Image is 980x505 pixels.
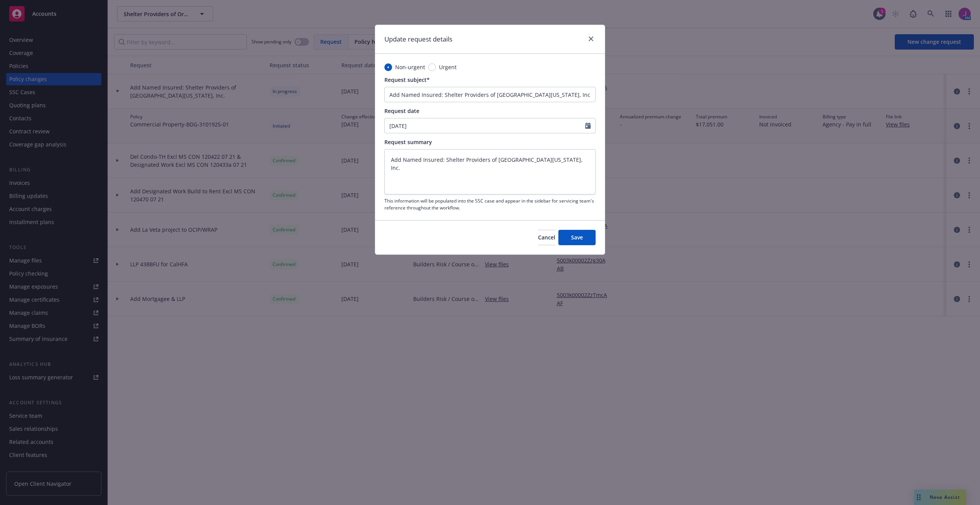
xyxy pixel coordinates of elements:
[385,118,585,133] input: MM/DD/YYYY
[384,107,419,115] span: Request date
[558,230,596,245] button: Save
[585,123,591,129] svg: Calendar
[384,34,452,44] h1: Update request details
[384,76,430,83] span: Request subject*
[395,63,425,71] span: Non-urgent
[428,63,436,71] input: Urgent
[384,63,392,71] input: Non-urgent
[384,149,596,194] textarea: Add Named Insured: Shelter Providers of [GEOGRAPHIC_DATA][US_STATE], Inc.
[571,234,583,241] span: Save
[439,63,457,71] span: Urgent
[384,198,596,211] span: This information will be populated into the SSC case and appear in the sidebar for servicing team...
[538,230,555,245] button: Cancel
[384,87,596,102] input: The subject will appear in the summary list view for quick reference.
[586,34,596,43] a: close
[538,234,555,241] span: Cancel
[384,138,432,146] span: Request summary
